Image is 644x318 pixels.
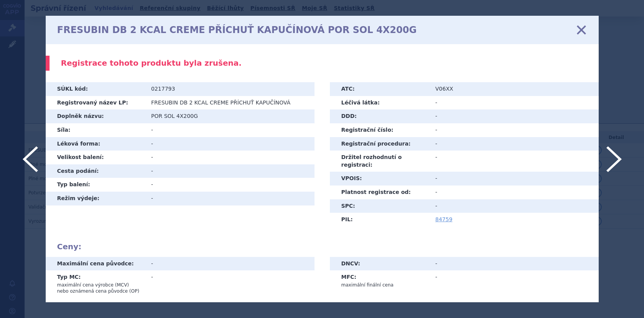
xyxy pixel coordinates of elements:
th: ATC: [330,82,430,96]
td: - [430,172,599,185]
td: - [430,257,599,271]
th: SÚKL kód: [46,82,146,96]
th: Velikost balení: [46,151,146,164]
td: - [146,151,315,164]
th: Cesta podání: [46,164,146,178]
th: Držitel rozhodnutí o registraci: [330,151,430,172]
td: - [430,151,599,172]
td: - [430,137,599,151]
th: Síla: [46,123,146,137]
th: Typ MC: [46,270,146,297]
td: - [430,270,599,291]
th: VPOIS: [330,172,430,185]
th: Doplněk názvu: [46,109,146,123]
td: V06XX [430,82,599,96]
th: PIL: [330,213,430,227]
td: - [430,123,599,137]
div: - [151,260,309,268]
h2: Ceny: [57,242,587,251]
td: - [146,164,315,178]
div: Registrace tohoto produktu byla zrušena. [46,56,587,71]
p: maximální cena výrobce (MCV) nebo oznámená cena původce (OP) [57,282,140,294]
td: 0217793 [146,82,315,96]
td: - [430,185,599,199]
a: zavřít [576,24,587,36]
th: Maximální cena původce: [46,257,146,271]
td: - [146,178,315,192]
td: - [146,192,315,205]
td: - [146,137,315,151]
th: Léčivá látka: [330,96,430,110]
a: 84759 [435,216,453,222]
th: Léková forma: [46,137,146,151]
th: Režim výdeje: [46,192,146,205]
th: SPC: [330,199,430,213]
td: - [146,270,315,297]
th: DNCV: [330,257,430,271]
h1: FRESUBIN DB 2 KCAL CREME PŘÍCHUŤ KAPUČÍNOVÁ POR SOL 4X200G [57,25,417,36]
td: - [430,109,599,123]
th: Registrační číslo: [330,123,430,137]
td: - [430,199,599,213]
td: - [146,123,315,137]
td: FRESUBIN DB 2 KCAL CREME PŘÍCHUŤ KAPUČÍNOVÁ [146,96,315,110]
th: Registrační procedura: [330,137,430,151]
th: Platnost registrace od: [330,185,430,199]
th: MFC: [330,270,430,291]
td: POR SOL 4X200G [146,109,315,123]
th: Typ balení: [46,178,146,192]
th: DDD: [330,109,430,123]
p: maximální finální cena [341,282,424,288]
th: Registrovaný název LP: [46,96,146,110]
td: - [430,96,599,110]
